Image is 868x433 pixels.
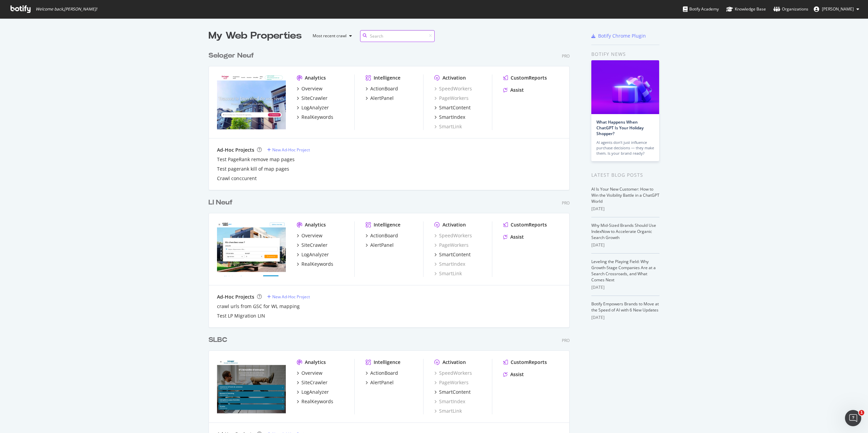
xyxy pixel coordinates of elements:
[360,30,435,42] input: Search
[510,234,524,240] div: Assist
[209,335,227,345] div: SLBC
[272,147,310,153] div: New Ad-Hoc Project
[297,398,333,405] a: RealKeywords
[434,95,469,102] div: PageWorkers
[36,6,97,12] span: Welcome back, [PERSON_NAME] !
[297,104,329,111] a: LogAnalyzer
[434,114,465,121] a: SmartIndex
[591,50,659,58] div: Botify news
[503,87,524,93] a: Assist
[301,389,329,395] div: LogAnalyzer
[439,114,465,121] div: SmartIndex
[510,87,524,93] div: Assist
[434,389,471,395] a: SmartContent
[297,251,329,258] a: LogAnalyzer
[297,379,328,386] a: SiteCrawler
[598,33,646,39] div: Botify Chrome Plugin
[591,222,656,240] a: Why Mid-Sized Brands Should Use IndexNow to Accelerate Organic Search Growth
[773,6,808,13] div: Organizations
[434,261,465,267] a: SmartIndex
[297,370,322,376] a: Overview
[503,371,524,378] a: Assist
[305,359,326,366] div: Analytics
[439,251,471,258] div: SmartContent
[596,119,644,136] a: What Happens When ChatGPT Is Your Holiday Shopper?
[366,95,394,102] a: AlertPanel
[808,4,865,15] button: [PERSON_NAME]
[434,123,462,130] a: SmartLink
[434,408,462,414] a: SmartLink
[370,370,398,376] div: ActionBoard
[366,232,398,239] a: ActionBoard
[374,359,400,366] div: Intelligence
[366,370,398,376] a: ActionBoard
[562,338,570,343] div: Pro
[434,85,472,92] a: SpeedWorkers
[442,221,466,228] div: Activation
[217,156,295,163] a: Test PageRank remove map pages
[845,410,861,426] iframe: Intercom live chat
[596,140,654,156] div: AI agents don’t just influence purchase decisions — they make them. Is your brand ready?
[591,242,659,248] div: [DATE]
[370,95,394,102] div: AlertPanel
[272,294,310,300] div: New Ad-Hoc Project
[209,335,230,345] a: SLBC
[511,221,547,228] div: CustomReports
[301,370,322,376] div: Overview
[297,95,328,102] a: SiteCrawler
[305,221,326,228] div: Analytics
[374,74,400,81] div: Intelligence
[591,259,656,283] a: Leveling the Playing Field: Why Growth-Stage Companies Are at a Search Crossroads, and What Comes...
[434,370,472,376] a: SpeedWorkers
[217,312,265,319] div: Test LP Migration LIN
[297,389,329,395] a: LogAnalyzer
[267,294,310,300] a: New Ad-Hoc Project
[217,221,286,276] img: neuf.logic-immo.com
[366,379,394,386] a: AlertPanel
[434,232,472,239] a: SpeedWorkers
[297,261,333,267] a: RealKeywords
[434,379,469,386] a: PageWorkers
[366,242,394,248] a: AlertPanel
[434,398,465,405] a: SmartIndex
[366,85,398,92] a: ActionBoard
[217,303,300,310] div: crawl urls from GSC for WL mapping
[217,294,254,300] div: Ad-Hoc Projects
[434,270,462,277] a: SmartLink
[305,74,326,81] div: Analytics
[511,74,547,81] div: CustomReports
[301,95,328,102] div: SiteCrawler
[510,371,524,378] div: Assist
[822,6,854,12] span: Axel Roth
[370,85,398,92] div: ActionBoard
[267,147,310,153] a: New Ad-Hoc Project
[370,232,398,239] div: ActionBoard
[301,261,333,267] div: RealKeywords
[434,251,471,258] a: SmartContent
[217,175,257,182] a: Crawl conccurent
[209,198,233,208] div: LI Neuf
[439,389,471,395] div: SmartContent
[370,242,394,248] div: AlertPanel
[683,6,719,13] div: Botify Academy
[297,242,328,248] a: SiteCrawler
[297,85,322,92] a: Overview
[591,60,659,114] img: What Happens When ChatGPT Is Your Holiday Shopper?
[511,359,547,366] div: CustomReports
[209,29,302,43] div: My Web Properties
[301,379,328,386] div: SiteCrawler
[301,104,329,111] div: LogAnalyzer
[209,198,235,208] a: LI Neuf
[591,284,659,290] div: [DATE]
[442,74,466,81] div: Activation
[217,147,254,153] div: Ad-Hoc Projects
[301,398,333,405] div: RealKeywords
[439,104,471,111] div: SmartContent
